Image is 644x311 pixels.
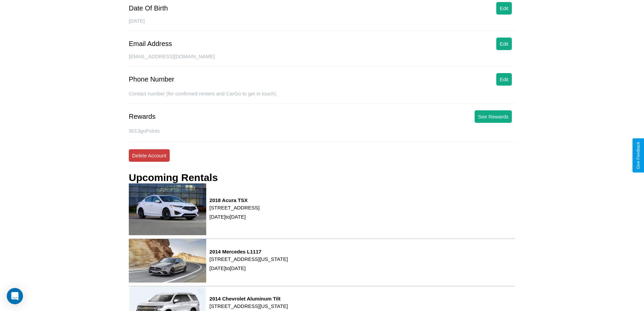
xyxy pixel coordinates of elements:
div: Contact number (for confirmed renters and CarGo to get in touch). [129,91,515,104]
div: Date Of Birth [129,4,168,12]
p: [STREET_ADDRESS] [210,203,260,212]
button: Edit [496,2,512,15]
p: [STREET_ADDRESS][US_STATE] [210,302,288,311]
p: [STREET_ADDRESS][US_STATE] [210,254,288,264]
div: Rewards [129,113,156,120]
div: Email Address [129,40,172,48]
h3: 2014 Chevrolet Aluminum Tilt [210,296,288,302]
img: rental [129,239,206,282]
div: Give Feedback [636,142,641,169]
p: [DATE] to [DATE] [210,212,260,221]
h3: Upcoming Rentals [129,172,218,183]
div: [DATE] [129,18,515,31]
div: [EMAIL_ADDRESS][DOMAIN_NAME] [129,53,515,66]
h3: 2018 Acura TSX [210,197,260,203]
p: [DATE] to [DATE] [210,264,288,273]
p: 9013 goPoints [129,126,515,135]
div: Phone Number [129,75,174,83]
button: See Rewards [475,110,512,123]
img: rental [129,183,206,235]
div: Open Intercom Messenger [7,288,23,304]
h3: 2014 Mercedes L1117 [210,249,288,254]
button: Edit [496,73,512,86]
button: Edit [496,38,512,50]
button: Delete Account [129,149,170,162]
